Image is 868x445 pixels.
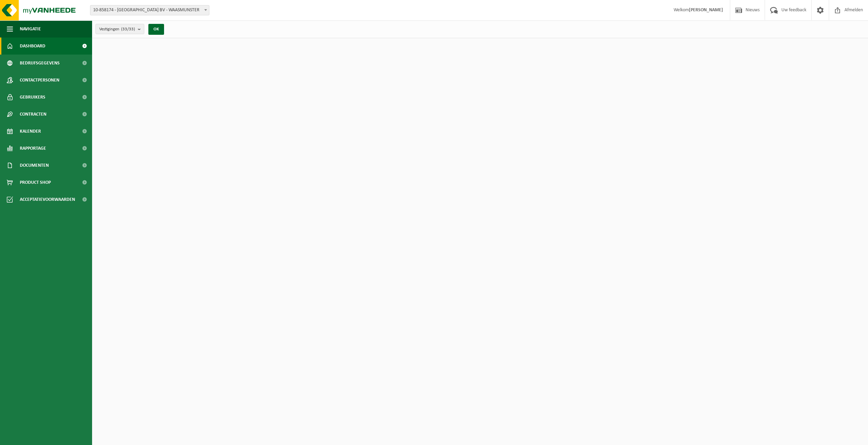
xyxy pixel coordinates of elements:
[20,174,51,191] span: Product Shop
[20,106,46,123] span: Contracten
[121,27,135,31] count: (33/33)
[20,55,60,72] span: Bedrijfsgegevens
[20,191,75,208] span: Acceptatievoorwaarden
[20,123,41,140] span: Kalender
[20,20,41,38] span: Navigatie
[90,5,209,15] span: 10-858174 - CLEYS BV - WAASMUNSTER
[20,140,46,157] span: Rapportage
[99,24,135,34] span: Vestigingen
[95,24,144,34] button: Vestigingen(33/33)
[20,157,49,174] span: Documenten
[20,72,59,89] span: Contactpersonen
[689,8,723,13] strong: [PERSON_NAME]
[20,89,45,106] span: Gebruikers
[148,24,164,35] button: OK
[20,38,45,55] span: Dashboard
[90,5,209,15] span: 10-858174 - CLEYS BV - WAASMUNSTER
